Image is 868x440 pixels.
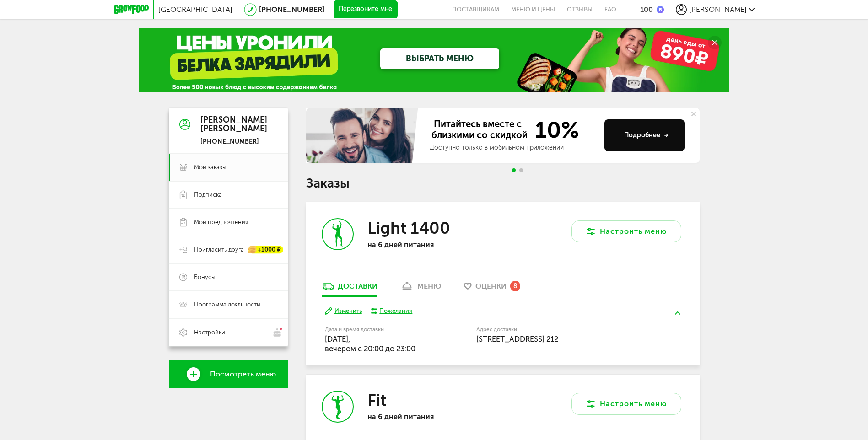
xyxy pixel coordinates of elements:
a: Подписка [169,181,288,209]
a: [PHONE_NUMBER] [259,5,324,14]
div: 8 [510,281,520,291]
a: Мои предпочтения [169,209,288,236]
h3: Light 1400 [367,218,450,238]
button: Настроить меню [571,220,681,242]
a: Посмотреть меню [169,360,288,388]
p: на 6 дней питания [367,240,486,249]
span: Оценки [475,282,507,290]
span: Пригласить друга [194,246,244,254]
a: меню [396,281,446,296]
div: +1000 ₽ [248,246,283,254]
span: Бонусы [194,273,216,281]
span: [STREET_ADDRESS] 212 [476,334,558,343]
a: Пригласить друга +1000 ₽ [169,236,288,263]
span: Go to slide 2 [519,168,523,172]
h1: Заказы [306,177,700,189]
label: Дата и время доставки [325,327,430,332]
span: Мои предпочтения [194,218,248,226]
button: Подробнее [604,119,685,151]
div: [PERSON_NAME] [PERSON_NAME] [200,116,267,134]
p: на 6 дней питания [367,412,486,421]
span: 10% [529,118,579,141]
span: Мои заказы [194,163,226,172]
span: Подписка [194,191,222,199]
div: 100 [640,5,653,14]
label: Адрес доставки [476,327,647,332]
span: Посмотреть меню [210,370,276,378]
span: [DATE], вечером c 20:00 до 23:00 [325,334,415,353]
a: Бонусы [169,263,288,291]
a: Мои заказы [169,154,288,181]
a: Настройки [169,318,288,346]
span: [GEOGRAPHIC_DATA] [158,5,232,14]
span: Go to slide 1 [512,168,516,172]
span: Настройки [194,328,225,337]
img: family-banner.579af9d.jpg [306,108,421,163]
div: Доступно только в мобильном приложении [430,143,597,152]
button: Изменить [325,307,362,316]
div: Пожелания [379,307,412,315]
button: Пожелания [371,307,413,315]
div: [PHONE_NUMBER] [200,138,267,146]
div: Доставки [338,282,377,290]
span: Программа лояльности [194,300,260,309]
span: Питайтесь вместе с близкими со скидкой [430,118,529,141]
a: Доставки [318,281,382,296]
a: Программа лояльности [169,291,288,318]
img: arrow-up-green.5eb5f82.svg [675,311,680,315]
div: меню [417,282,441,290]
span: [PERSON_NAME] [689,5,747,14]
a: ВЫБРАТЬ МЕНЮ [380,48,499,69]
button: Настроить меню [571,393,681,415]
button: Перезвоните мне [334,0,398,19]
h3: Fit [367,391,386,410]
img: bonus_b.cdccf46.png [657,6,664,13]
div: Подробнее [624,131,669,140]
a: Оценки 8 [459,281,525,296]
